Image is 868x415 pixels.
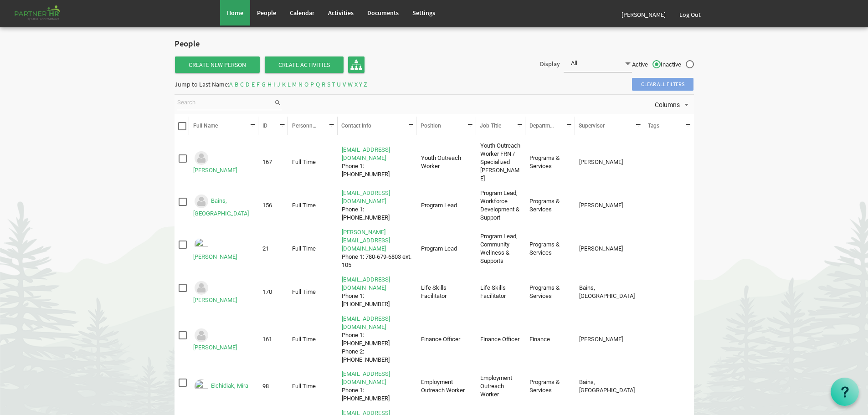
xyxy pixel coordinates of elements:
[348,56,365,73] a: Organisation Chart
[644,140,694,185] td: column header Tags
[177,96,274,110] input: Search
[258,274,288,310] td: 170 column header ID
[338,368,417,405] td: mirae@theopendoors.caPhone 1: 780-679-6803 is template cell column header Contact Info
[644,187,694,224] td: column header Tags
[412,9,435,17] span: Settings
[229,80,233,88] span: A
[416,140,476,185] td: Youth Outreach Worker column header Position
[338,313,417,366] td: fernandod@theopendoors.caPhone 1: 780-679-6803 ext 108Phone 2: 780-678-6130 is template cell colu...
[359,80,362,88] span: Y
[332,80,335,88] span: T
[661,61,694,69] span: Inactive
[175,140,190,185] td: checkbox
[525,140,575,185] td: Programs & Services column header Departments
[193,150,210,166] img: Could not locate image
[257,80,260,88] span: F
[189,187,258,224] td: Bains, Anchilla is template cell column header Full Name
[288,187,338,224] td: Full Time column header Personnel Type
[193,253,237,260] a: [PERSON_NAME]
[292,80,297,88] span: M
[525,226,575,271] td: Programs & Services column header Departments
[348,80,353,88] span: W
[193,378,210,395] img: Emp-db86dcfa-a4b5-423b-9310-dea251513417.png
[653,99,693,111] button: Columns
[288,368,338,405] td: Full Time column header Personnel Type
[476,313,526,366] td: Finance Officer column header Job Title
[262,80,266,88] span: G
[252,80,255,88] span: E
[258,140,288,185] td: 167 column header ID
[288,80,290,88] span: L
[342,190,390,205] a: [EMAIL_ADDRESS][DOMAIN_NAME]
[525,274,575,310] td: Programs & Services column header Departments
[265,56,344,73] span: Create Activities
[298,80,303,88] span: N
[476,187,526,224] td: Program Lead, Workforce Development & Support column header Job Title
[615,2,673,27] a: [PERSON_NAME]
[274,98,282,108] span: search
[525,187,575,224] td: Programs & Services column header Departments
[211,383,248,389] a: Elchidiak, Mira
[342,315,390,330] a: [EMAIL_ADDRESS][DOMAIN_NAME]
[575,226,644,271] td: Garcia, Mylene column header Supervisor
[258,313,288,366] td: 161 column header ID
[282,80,286,88] span: K
[327,80,330,88] span: S
[277,80,280,88] span: J
[240,80,244,88] span: C
[288,274,338,310] td: Full Time column header Personnel Type
[648,123,659,129] span: Tags
[273,80,275,88] span: I
[644,368,694,405] td: column header Tags
[258,368,288,405] td: 98 column header ID
[654,99,681,111] span: Columns
[364,80,367,88] span: Z
[322,80,325,88] span: R
[227,9,243,17] span: Home
[193,198,249,217] a: Bains, [GEOGRAPHIC_DATA]
[416,274,476,310] td: Life Skills Facilitator column header Position
[310,80,314,88] span: P
[367,9,399,17] span: Documents
[175,274,190,310] td: checkbox
[258,226,288,271] td: 21 column header ID
[175,187,190,224] td: checkbox
[193,167,237,174] a: [PERSON_NAME]
[529,123,560,129] span: Departments
[175,77,367,92] div: Jump to Last Name: - - - - - - - - - - - - - - - - - - - - - - - - -
[193,236,210,253] img: Emp-3318ea45-47e5-4a97-b3ed-e0c499d54a87.png
[175,56,260,73] a: Create New Person
[342,276,390,291] a: [EMAIL_ADDRESS][DOMAIN_NAME]
[421,123,441,129] span: Position
[476,226,526,271] td: Program Lead, Community Wellness & Supports column header Job Title
[632,78,693,91] span: Clear all filters
[632,61,661,69] span: Active
[288,226,338,271] td: Full Time column header Personnel Type
[540,60,560,68] span: Display
[189,140,258,185] td: Adkins, Megan is template cell column header Full Name
[193,327,210,343] img: Could not locate image
[338,140,417,185] td: megana@theopendoors.caPhone 1: 780-360-3868 is template cell column header Contact Info
[341,123,371,129] span: Contact Info
[267,80,272,88] span: H
[416,226,476,271] td: Program Lead column header Position
[292,123,330,129] span: Personnel Type
[338,226,417,271] td: amy@theopendoors.caPhone 1: 780-679-6803 ext. 105 is template cell column header Contact Info
[476,368,526,405] td: Employment Outreach Worker column header Job Title
[476,274,526,310] td: Life Skills Facilitator column header Job Title
[304,80,308,88] span: O
[354,80,358,88] span: X
[575,368,644,405] td: Bains, Anchilla column header Supervisor
[316,80,320,88] span: Q
[176,95,284,114] div: Search
[193,193,210,210] img: Could not locate image
[288,140,338,185] td: Full Time column header Personnel Type
[673,2,708,27] a: Log Out
[262,123,267,129] span: ID
[575,274,644,310] td: Bains, Anchilla column header Supervisor
[579,123,605,129] span: Supervisor
[480,123,501,129] span: Job Title
[337,80,341,88] span: U
[644,313,694,366] td: column header Tags
[246,80,250,88] span: D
